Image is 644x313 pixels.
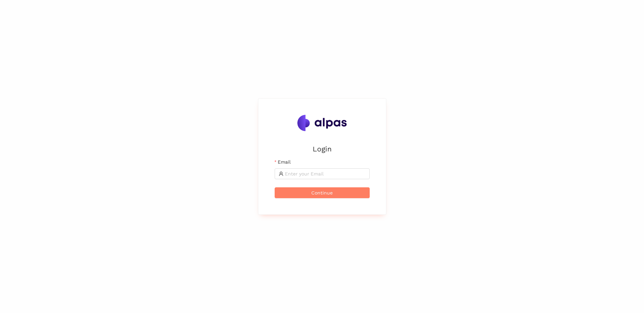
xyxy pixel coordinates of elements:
[297,115,347,131] img: Alpas.ai Logo
[279,171,283,176] span: user
[275,143,370,154] h2: Login
[275,158,291,166] label: Email
[311,189,333,196] span: Continue
[275,187,370,198] button: Continue
[285,170,366,178] input: Email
